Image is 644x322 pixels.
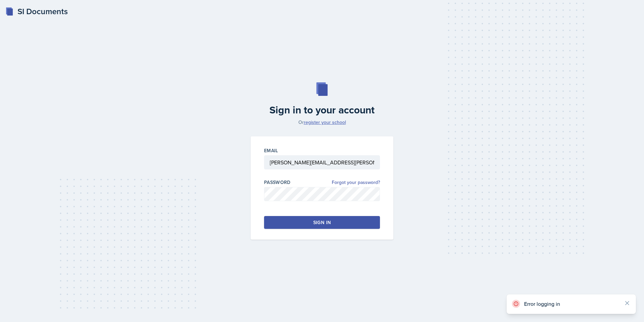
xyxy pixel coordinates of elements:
[5,5,68,18] a: SI Documents
[247,119,397,126] p: Or
[313,219,331,226] div: Sign in
[264,179,291,186] label: Password
[264,147,278,154] label: Email
[264,216,380,229] button: Sign in
[247,104,397,116] h2: Sign in to your account
[264,155,380,169] input: Email
[524,300,618,307] p: Error logging in
[304,119,346,126] a: register your school
[332,179,380,186] a: Forgot your password?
